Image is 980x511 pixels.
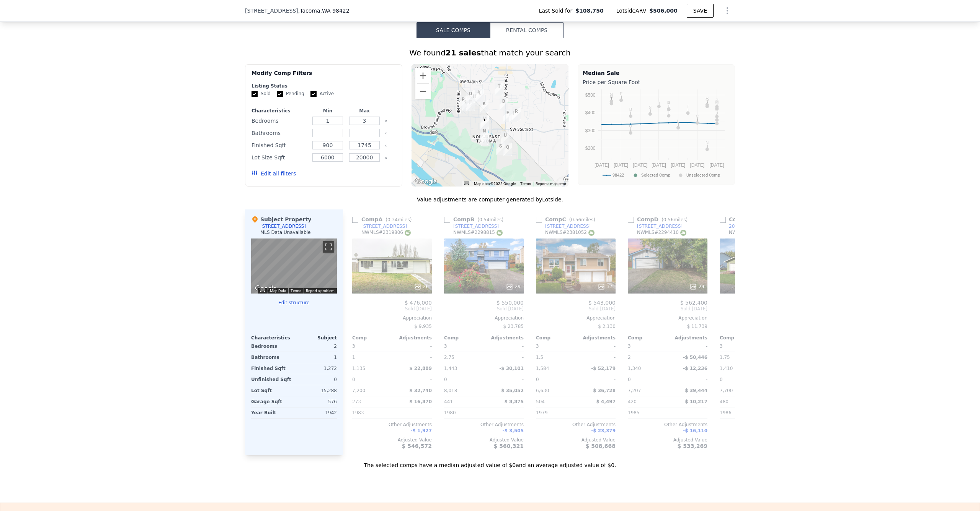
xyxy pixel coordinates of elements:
span: $ 36,728 [593,388,616,393]
span: $ 543,000 [588,300,616,306]
span: -$ 3,505 [503,428,524,433]
div: Characteristics [252,108,308,114]
span: 0.34 [387,217,398,222]
span: 7,207 [628,388,641,393]
div: Adjusted Value [720,437,799,443]
div: 1,272 [296,363,337,374]
span: 3 [720,344,723,349]
text: Q [715,107,719,112]
a: [STREET_ADDRESS] [536,223,591,229]
span: 6,630 [536,388,549,393]
button: Clear [384,120,387,123]
text: N [706,140,709,145]
div: Listing Status [252,83,396,89]
div: Appreciation [720,315,799,321]
span: , Tacoma [298,7,350,15]
text: F [620,91,622,96]
div: Comp E [720,216,782,223]
div: [STREET_ADDRESS] [260,223,306,229]
span: ( miles) [382,217,415,222]
div: Other Adjustments [352,422,432,428]
div: NWMLS # 2381052 [545,229,595,236]
text: O [706,97,709,102]
div: Street View [251,238,337,294]
span: 0.56 [571,217,581,222]
div: 29 [506,283,521,290]
div: Appreciation [444,315,524,321]
div: Adjusted Value [444,437,524,443]
div: Comp [536,335,576,341]
span: [STREET_ADDRESS] [245,7,298,15]
div: Lot Size Sqft [252,152,308,163]
div: 3521 50th Ave NE [459,96,467,109]
a: Terms (opens in new tab) [291,289,301,293]
span: 0 [444,377,447,382]
input: Pending [277,91,283,97]
div: 1.75 [720,352,758,363]
a: [STREET_ADDRESS] [628,223,683,229]
div: Modify Comp Filters [252,69,396,83]
span: Sold [DATE] [720,306,799,312]
span: 0 [720,377,723,382]
div: The selected comps have a median adjusted value of $0 and an average adjusted value of $0 . [245,455,735,469]
button: SAVE [687,4,714,18]
button: Clear [384,132,387,135]
div: Bedrooms [252,115,308,126]
text: U [629,124,632,128]
span: 8,018 [444,388,457,393]
div: Adjusted Value [536,437,616,443]
text: [DATE] [690,162,704,168]
text: G [610,92,613,97]
div: Other Adjustments [628,422,707,428]
img: Google [253,284,278,294]
div: - [485,352,524,363]
input: Sold [252,91,258,97]
img: NWMLS Logo [497,230,503,236]
div: - [485,407,524,418]
text: Selected Comp [641,173,670,178]
div: Finished Sqft [252,140,308,151]
div: NWMLS # 2298815 [453,229,503,236]
div: - [485,341,524,352]
text: T [687,104,689,109]
span: 7,700 [720,388,733,393]
text: [DATE] [652,162,666,168]
span: $ 10,217 [685,399,707,404]
button: Zoom in [415,68,431,83]
span: -$ 50,446 [683,355,707,360]
button: Sale Comps [416,22,490,38]
text: Unselected Comp [686,173,720,178]
div: 1938 66th Ave NE [503,143,512,156]
span: Lotside ARV [616,7,649,15]
div: Unfinished Sqft [251,374,292,385]
button: Zoom out [415,84,431,99]
span: 3 [536,344,539,349]
div: 2 [628,352,666,363]
div: - [577,341,616,352]
span: $ 562,400 [680,300,707,306]
text: L [677,119,679,123]
div: 2819 SW 350th Pl [480,100,488,113]
div: Comp D [628,216,691,223]
div: Map [251,238,337,294]
span: Sold [DATE] [352,306,432,312]
button: Edit structure [251,300,337,306]
span: $ 35,052 [501,388,524,393]
span: 7,200 [352,388,365,393]
span: 0 [352,377,355,382]
div: 2.75 [444,352,482,363]
div: Lot Sqft [251,385,292,396]
div: Bathrooms [252,128,308,138]
div: 3040 SW 346th Pl [474,88,482,101]
span: $ 32,740 [409,388,432,393]
div: - [394,341,432,352]
span: $ 8,875 [505,399,524,404]
div: 2004 SW 353rd Pl [729,223,770,229]
div: 6419 24th St NE [501,131,510,144]
span: -$ 52,179 [591,366,616,371]
span: 1,443 [444,366,457,371]
a: Terms (opens in new tab) [520,182,531,186]
text: M [715,100,719,104]
span: Sold [DATE] [444,306,524,312]
div: 37 [598,283,612,290]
